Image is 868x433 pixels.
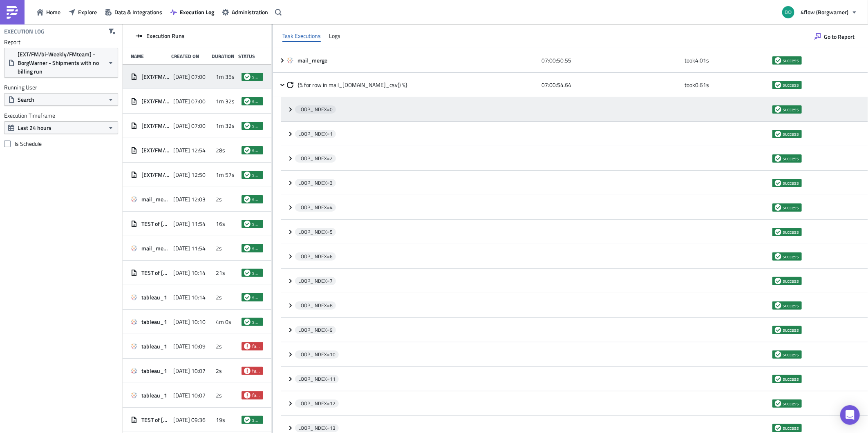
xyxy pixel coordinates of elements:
span: success [244,147,251,154]
div: Status [239,53,259,59]
span: [DATE] 10:10 [173,318,206,326]
span: failed [252,343,261,350]
div: 07:00:50.55 [541,53,681,68]
span: 4m 0s [216,318,231,326]
span: [DATE] 10:09 [173,343,206,350]
button: Administration [218,6,272,18]
button: Data & Integrations [101,6,166,18]
button: Last 24 hours [4,121,118,134]
span: [DATE] 10:14 [173,269,206,277]
span: 21s [216,269,225,277]
img: Avatar [781,5,795,19]
span: success [783,302,799,309]
span: success [783,327,799,333]
span: TEST of [EXT/FM/Weekly/[PERSON_NAME].[PERSON_NAME]] - BorgWarner - Old shipments with no billing run [141,269,169,277]
span: 2s [216,294,222,301]
span: Home [46,8,60,16]
span: success [783,425,799,431]
label: Is Schedule [4,140,118,147]
span: LOOP_INDEX= 13 [298,425,336,431]
div: 07:00:54.64 [541,78,681,92]
span: success [244,270,251,276]
span: LOOP_INDEX= 4 [298,204,333,211]
div: Logs [329,30,340,42]
span: mail_merge [141,245,169,252]
span: LOOP_INDEX= 0 [298,106,333,113]
span: 1m 32s [216,98,235,105]
span: 2s [216,367,222,375]
span: Administration [232,8,268,16]
span: 2s [216,392,222,399]
button: Execution Log [166,6,218,18]
span: mail_merge [141,196,169,203]
div: took 4.01 s [685,53,768,68]
span: Explore [78,8,97,16]
span: success [775,302,781,309]
span: LOOP_INDEX= 5 [298,229,333,235]
span: 1m 32s [216,122,235,129]
div: Created On [171,53,208,59]
span: 1m 57s [216,171,235,179]
span: success [783,376,799,382]
span: success [252,147,261,154]
span: tableau_1 [141,318,167,326]
span: LOOP_INDEX= 12 [298,400,336,407]
span: success [244,417,251,423]
span: success [252,172,261,178]
button: Go to Report [810,30,859,43]
span: Execution Runs [146,32,185,40]
label: Execution Timeframe [4,112,118,119]
span: LOOP_INDEX= 9 [298,327,333,333]
span: [EXT/FM/bi-Weekly/FMteam] - BorgWarner - Shipments with no billing run [141,98,169,105]
span: success [775,131,781,137]
button: Explore [65,6,101,18]
span: success [244,319,251,325]
span: success [252,221,261,227]
span: tableau_1 [141,294,167,301]
span: failed [252,368,261,374]
label: Report [4,38,118,46]
div: Duration [212,53,235,59]
span: success [783,106,799,113]
span: LOOP_INDEX= 11 [298,376,336,382]
span: success [252,123,261,129]
button: Clear filters [106,25,118,38]
span: success [775,204,781,211]
span: LOOP_INDEX= 7 [298,278,333,284]
span: [DATE] 09:36 [173,416,206,424]
span: 28s [216,147,225,154]
span: [DATE] 12:50 [173,171,206,179]
div: Open Intercom Messenger [840,405,860,425]
span: LOOP_INDEX= 3 [298,180,333,186]
div: Task Executions [282,30,321,42]
span: success [252,98,261,105]
span: failed [244,368,251,374]
span: success [244,294,251,301]
span: success [252,294,261,301]
span: Data & Integrations [114,8,162,16]
span: success [775,82,781,88]
span: success [783,229,799,235]
span: LOOP_INDEX= 8 [298,302,333,309]
span: [DATE] 10:07 [173,367,206,375]
span: success [783,82,799,88]
span: success [775,376,781,382]
span: [DATE] 11:54 [173,245,206,252]
span: success [252,319,261,325]
span: [DATE] 10:07 [173,392,206,399]
span: success [244,172,251,178]
span: success [252,74,261,80]
div: took 0.61 s [685,78,768,92]
span: success [783,131,799,137]
span: tableau_1 [141,343,167,350]
span: TEST of [EXT/FM/Weekly/[PERSON_NAME].[PERSON_NAME]] - BorgWarner - Old shipments with no billing run [141,416,169,424]
span: tableau_1 [141,392,167,399]
span: success [775,425,781,431]
span: [DATE] 10:14 [173,294,206,301]
span: TEST of [EXT/FM/Weekly/[PERSON_NAME].[PERSON_NAME]] - BorgWarner - Old shipments with no billing run [141,220,169,228]
span: 2s [216,196,222,203]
